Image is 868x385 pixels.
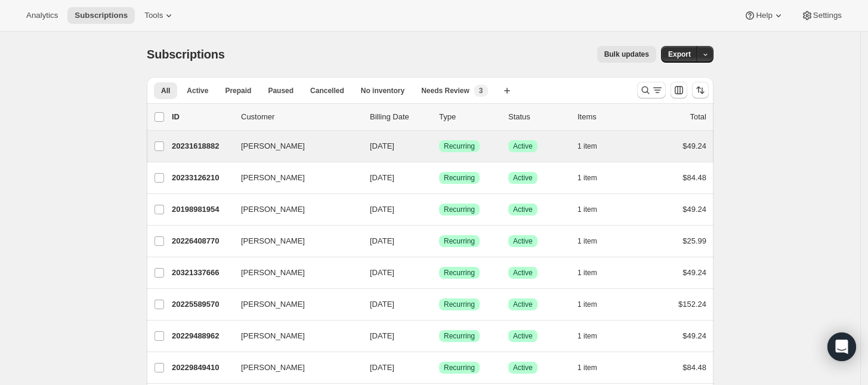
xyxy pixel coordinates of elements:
[370,141,394,150] span: [DATE]
[161,86,170,96] span: All
[577,170,610,186] button: 1 item
[241,267,305,279] span: [PERSON_NAME]
[172,328,706,344] div: 20229488962[PERSON_NAME][DATE]SuccessRecurringSuccessActive1 item$49.24
[737,7,791,24] button: Help
[172,267,231,279] p: 20321337666
[479,86,483,96] span: 3
[370,300,394,309] span: [DATE]
[577,233,610,250] button: 1 item
[137,7,182,24] button: Tools
[172,233,706,250] div: 20226408770[PERSON_NAME][DATE]SuccessRecurringSuccessActive1 item$25.99
[682,141,706,150] span: $49.24
[604,50,649,59] span: Bulk updates
[370,331,394,340] span: [DATE]
[439,111,499,123] div: Type
[241,298,305,310] span: [PERSON_NAME]
[577,141,597,151] span: 1 item
[172,298,231,310] p: 20225589570
[577,111,637,123] div: Items
[172,264,706,281] div: 20321337666[PERSON_NAME][DATE]SuccessRecurringSuccessActive1 item$49.24
[172,296,706,313] div: 20225589570[PERSON_NAME][DATE]SuccessRecurringSuccessActive1 item$152.24
[172,204,231,215] p: 20198981954
[682,173,706,182] span: $84.48
[444,363,475,372] span: Recurring
[444,173,475,183] span: Recurring
[444,268,475,278] span: Recurring
[513,141,533,151] span: Active
[692,82,709,98] button: Sort the results
[241,111,360,123] p: Customer
[147,48,225,61] span: Subscriptions
[225,86,251,96] span: Prepaid
[370,236,394,245] span: [DATE]
[813,11,842,20] span: Settings
[682,268,706,277] span: $49.24
[577,331,597,341] span: 1 item
[172,362,231,374] p: 20229849410
[577,359,610,376] button: 1 item
[19,7,65,24] button: Analytics
[577,264,610,281] button: 1 item
[144,11,163,20] span: Tools
[234,295,353,314] button: [PERSON_NAME]
[678,300,706,309] span: $152.24
[682,363,706,372] span: $84.48
[513,300,533,309] span: Active
[370,205,394,214] span: [DATE]
[577,236,597,246] span: 1 item
[794,7,849,24] button: Settings
[370,363,394,372] span: [DATE]
[187,86,208,96] span: Active
[444,300,475,309] span: Recurring
[577,173,597,183] span: 1 item
[172,172,231,184] p: 20233126210
[508,111,568,123] p: Status
[513,205,533,214] span: Active
[682,205,706,214] span: $49.24
[577,363,597,372] span: 1 item
[234,327,353,346] button: [PERSON_NAME]
[513,363,533,372] span: Active
[67,7,135,24] button: Subscriptions
[172,111,706,123] div: IDCustomerBilling DateTypeStatusItemsTotal
[234,358,353,377] button: [PERSON_NAME]
[310,86,344,96] span: Cancelled
[241,330,305,342] span: [PERSON_NAME]
[268,86,294,96] span: Paused
[444,331,475,341] span: Recurring
[421,86,469,96] span: Needs Review
[668,50,691,59] span: Export
[241,235,305,247] span: [PERSON_NAME]
[370,173,394,182] span: [DATE]
[513,268,533,278] span: Active
[172,111,231,123] p: ID
[513,173,533,183] span: Active
[370,268,394,277] span: [DATE]
[577,268,597,278] span: 1 item
[172,170,706,186] div: 20233126210[PERSON_NAME][DATE]SuccessRecurringSuccessActive1 item$84.48
[75,11,128,20] span: Subscriptions
[234,263,353,282] button: [PERSON_NAME]
[637,82,666,98] button: Search and filter results
[597,46,656,63] button: Bulk updates
[577,138,610,155] button: 1 item
[756,11,772,20] span: Help
[241,362,305,374] span: [PERSON_NAME]
[577,205,597,214] span: 1 item
[241,204,305,215] span: [PERSON_NAME]
[172,359,706,376] div: 20229849410[PERSON_NAME][DATE]SuccessRecurringSuccessActive1 item$84.48
[661,46,698,63] button: Export
[26,11,58,20] span: Analytics
[172,201,706,218] div: 20198981954[PERSON_NAME][DATE]SuccessRecurringSuccessActive1 item$49.24
[577,328,610,344] button: 1 item
[172,330,231,342] p: 20229488962
[577,300,597,309] span: 1 item
[513,236,533,246] span: Active
[498,82,517,99] button: Create new view
[577,201,610,218] button: 1 item
[172,235,231,247] p: 20226408770
[671,82,687,98] button: Customize table column order and visibility
[444,205,475,214] span: Recurring
[513,331,533,341] span: Active
[234,232,353,251] button: [PERSON_NAME]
